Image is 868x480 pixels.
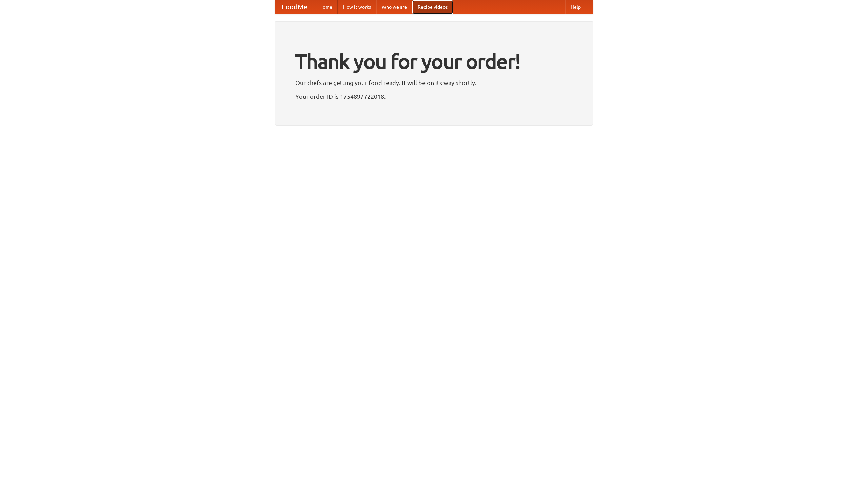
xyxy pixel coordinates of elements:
a: Help [565,0,586,14]
a: FoodMe [275,0,314,14]
h1: Thank you for your order! [295,45,573,78]
a: Home [314,0,338,14]
p: Your order ID is 1754897722018. [295,91,573,101]
a: Who we are [376,0,412,14]
a: Recipe videos [412,0,453,14]
p: Our chefs are getting your food ready. It will be on its way shortly. [295,78,573,88]
a: How it works [338,0,376,14]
